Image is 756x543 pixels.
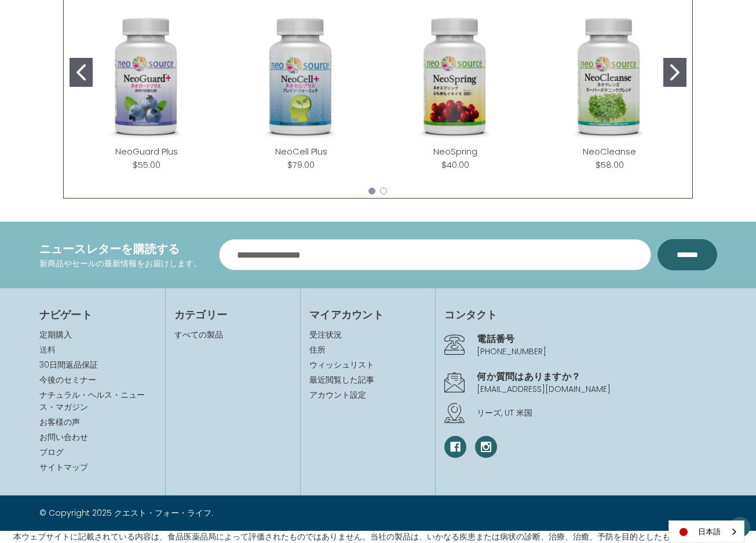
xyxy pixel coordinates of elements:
[309,307,426,322] h4: マイアカウント
[477,383,611,395] a: [EMAIL_ADDRESS][DOMAIN_NAME]
[39,240,202,258] h4: ニュースレターを購読する
[309,359,426,371] a: ウィッシュリスト
[380,188,387,195] button: Go to slide 2
[39,416,80,428] a: お客様の声
[309,389,426,401] a: アカウント設定
[233,9,368,145] img: NeoCell Plus
[39,507,370,519] p: © Copyright 2025 クエスト・フォー・ライフ.
[39,307,156,322] h4: ナビゲート
[477,407,717,419] p: リーズ, UT 米国
[39,389,145,413] a: ナチュラル・ヘルス・ニュース・マガジン
[115,145,178,157] a: NeoGuard Plus
[70,58,93,87] button: Go to slide 1
[39,344,56,355] a: 送料
[368,188,375,195] button: Go to slide 1
[133,158,160,171] div: $55.00
[13,531,743,543] p: 本ウェブサイトに記載されている内容は、食品医薬品局によって評価されたものではありません。当社の製品は、いかなる疾患または病状の診断、治療、治癒、予防を目的としたものではありません。
[596,158,624,171] div: $58.00
[39,258,202,270] p: 新商品やセールの最新情報をお届けします。
[309,344,426,356] a: 住所
[477,332,717,346] h4: 電話番号
[388,9,523,145] img: NeoSpring
[39,431,88,443] a: お問い合わせ
[275,145,327,157] a: NeoCell Plus
[433,145,477,157] a: NeoSpring
[444,307,717,322] h4: コンタクト
[39,359,98,370] a: 30日間返品保証
[174,307,291,322] h4: カテゴリー
[39,446,64,458] a: ブログ
[39,374,96,386] a: 今後のセミナー
[669,520,744,543] aside: Language selected: 日本語
[39,329,72,340] a: 定期購入
[39,461,88,473] a: サイトマップ
[477,346,546,357] a: [PHONE_NUMBER]
[287,158,315,171] div: $79.00
[669,520,744,543] div: Language
[669,521,744,542] a: 日本語
[542,9,677,145] img: NeoCleanse
[441,158,469,171] div: $40.00
[663,58,686,87] button: Go to slide 2
[79,9,214,145] img: NeoGuard Plus
[309,329,426,341] a: 受注状況
[309,374,426,386] a: 最近閲覧した記事
[477,369,717,383] h4: 何か質問はありますか？
[583,145,636,157] a: NeoCleanse
[174,329,223,340] a: すべての製品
